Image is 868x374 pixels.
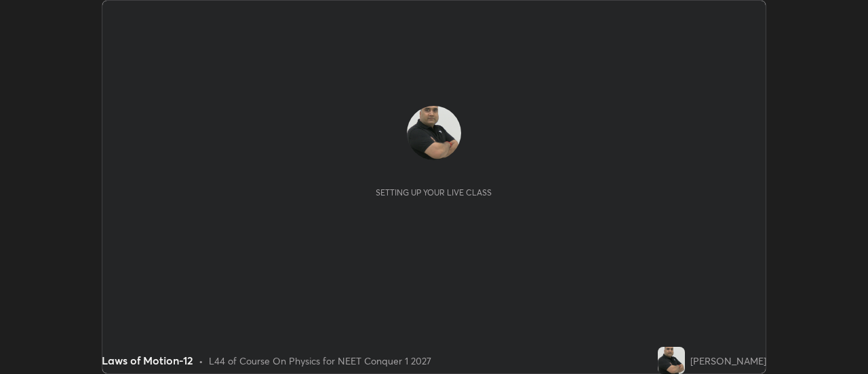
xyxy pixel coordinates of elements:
[376,187,492,198] div: Setting up your live class
[407,106,461,160] img: eacf0803778e41e7b506779bab53d040.jpg
[199,354,203,368] div: •
[102,352,193,369] div: Laws of Motion-12
[209,354,431,368] div: L44 of Course On Physics for NEET Conquer 1 2027
[690,354,766,368] div: [PERSON_NAME]
[658,347,685,374] img: eacf0803778e41e7b506779bab53d040.jpg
